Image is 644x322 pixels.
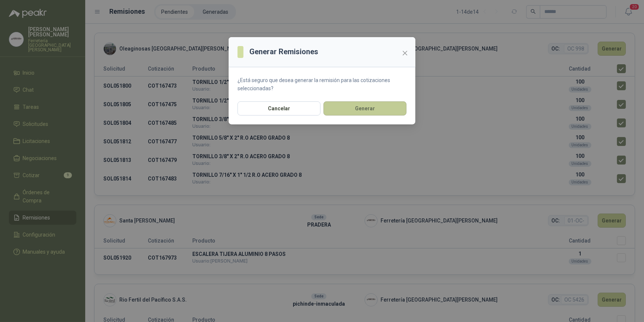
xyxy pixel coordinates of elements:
[238,76,406,92] p: ¿Está seguro que desea generar la remisión para las cotizaciones seleccionadas?
[249,46,318,58] h3: Generar Remisiones
[238,101,321,116] button: Cancelar
[402,50,408,56] span: close
[323,101,406,116] button: Generar
[399,47,411,59] button: Close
